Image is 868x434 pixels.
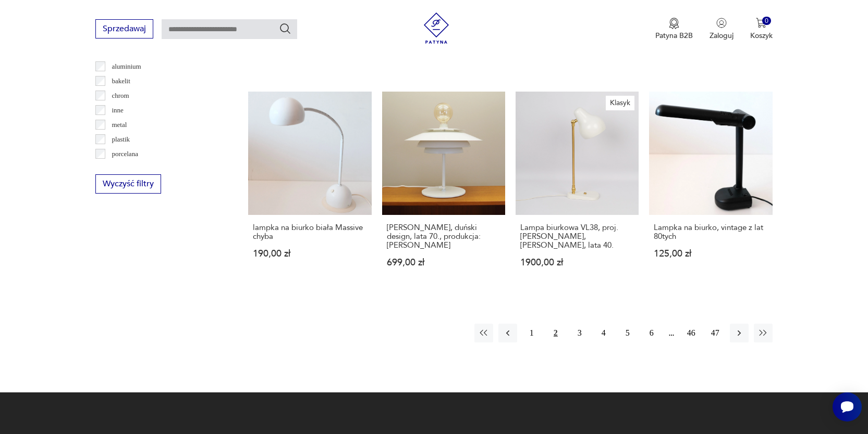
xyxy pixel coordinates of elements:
p: porcelit [112,163,132,174]
button: Zaloguj [710,18,733,41]
button: 5 [618,324,637,342]
button: 46 [682,324,701,342]
button: 3 [570,324,589,342]
div: 0 [762,17,771,25]
button: 2 [546,324,565,342]
button: Wyczyść filtry [95,174,161,194]
p: bakelit [112,75,130,87]
img: Patyna - sklep z meblami i dekoracjami vintage [421,12,452,44]
p: chrom [112,90,129,101]
p: aluminium [112,61,141,72]
button: 47 [706,324,725,342]
p: Zaloguj [710,31,733,41]
h3: Lampka na biurko, vintage z lat 80tych [654,223,767,241]
p: porcelana [112,148,138,160]
iframe: Smartsupp widget button [833,392,862,422]
p: Patyna B2B [655,31,693,41]
img: Ikona medalu [669,18,679,29]
a: Lampka na biurko, vintage z lat 80tychLampka na biurko, vintage z lat 80tych125,00 zł [649,92,772,287]
a: lampka na biurko biała Massive chybalampka na biurko biała Massive chyba190,00 zł [248,92,371,287]
p: plastik [112,134,130,145]
button: 6 [642,324,661,342]
button: 4 [594,324,613,342]
button: Patyna B2B [655,18,693,41]
p: 190,00 zł [253,249,366,258]
a: KlasykLampa biurkowa VL38, proj. Vilhelm Lauritzen, Louis Poulsen, lata 40.Lampa biurkowa VL38, p... [516,92,639,287]
h3: Lampa biurkowa VL38, proj. [PERSON_NAME], [PERSON_NAME], lata 40. [520,223,634,250]
button: 0Koszyk [750,18,773,41]
p: 1900,00 zł [520,258,634,267]
img: Ikona koszyka [756,18,766,28]
p: inne [112,105,123,116]
h3: lampka na biurko biała Massive chyba [253,223,366,241]
button: Szukaj [279,22,291,35]
button: Sprzedawaj [95,19,153,39]
p: Koszyk [750,31,773,41]
p: 125,00 zł [654,249,767,258]
a: Sprzedawaj [95,26,153,33]
img: Ikonka użytkownika [716,18,727,28]
p: metal [112,119,127,131]
button: 1 [522,324,541,342]
p: 699,00 zł [387,258,500,267]
h3: [PERSON_NAME], duński design, lata 70., produkcja: [PERSON_NAME] [387,223,500,250]
a: Ikona medaluPatyna B2B [655,18,693,41]
a: Lampa biurkowa, duński design, lata 70., produkcja: Dania[PERSON_NAME], duński design, lata 70., ... [382,92,505,287]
